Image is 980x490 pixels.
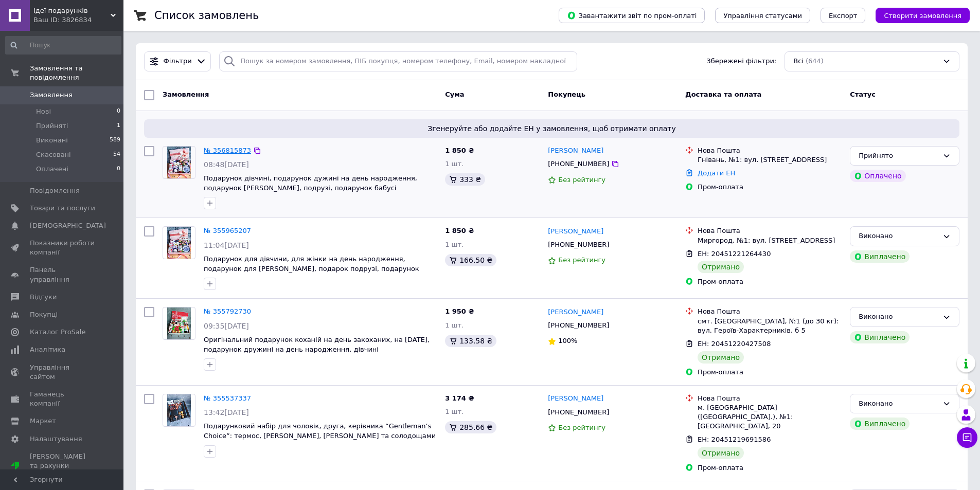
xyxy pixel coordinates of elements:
span: Відгуки [30,293,57,302]
span: 54 [113,150,120,159]
div: Виплачено [850,331,910,343]
span: Аналітика [30,345,65,354]
div: Пром-оплата [698,277,842,286]
div: [PHONE_NUMBER] [546,319,611,332]
button: Створити замовлення [876,8,970,23]
div: Виконано [859,398,938,409]
span: ЕН: 20451221264430 [698,250,771,258]
span: [DEMOGRAPHIC_DATA] [30,221,106,230]
img: Фото товару [167,307,191,339]
span: Панель управління [30,265,95,284]
div: Отримано [698,447,744,459]
div: 133.58 ₴ [445,335,496,347]
span: Без рейтингу [558,256,605,264]
span: Покупець [548,90,585,98]
span: 11:04[DATE] [204,241,249,249]
span: 09:35[DATE] [204,322,249,330]
span: 1 850 ₴ [445,227,474,234]
a: Фото товару [163,394,195,427]
div: [PHONE_NUMBER] [546,406,611,419]
a: [PERSON_NAME] [548,146,603,156]
div: Нова Пошта [698,307,842,316]
img: Фото товару [167,227,191,259]
span: 100% [558,337,577,344]
span: ЕН: 20451219691586 [698,435,771,443]
button: Чат з покупцем [957,427,977,448]
div: Нова Пошта [698,146,842,155]
a: [PERSON_NAME] [548,394,603,404]
a: Фото товару [163,307,195,340]
div: Виплачено [850,418,910,430]
a: Додати ЕН [698,169,735,177]
span: Замовлення [163,90,209,98]
span: Оплачені [36,165,68,174]
h1: Список замовлень [154,9,259,22]
span: 1 850 ₴ [445,147,474,154]
span: Створити замовлення [884,12,961,20]
a: Створити замовлення [865,11,970,19]
span: 0 [117,107,120,116]
div: Виконано [859,312,938,322]
div: м. [GEOGRAPHIC_DATA] ([GEOGRAPHIC_DATA].), №1: [GEOGRAPHIC_DATA], 20 [698,403,842,431]
a: [PERSON_NAME] [548,227,603,237]
a: Фото товару [163,226,195,259]
span: Налаштування [30,434,82,444]
span: 13:42[DATE] [204,408,249,416]
span: ЕН: 20451220427508 [698,340,771,348]
span: Статус [850,90,876,98]
span: [PERSON_NAME] та рахунки [30,452,95,480]
span: 1 950 ₴ [445,307,474,315]
span: Збережені фільтри: [706,57,776,66]
img: Фото товару [167,394,191,426]
span: Згенеруйте або додайте ЕН у замовлення, щоб отримати оплату [148,123,955,134]
span: 0 [117,165,120,174]
a: Подарунок для дівчини, для жінки на день народження, подарунок для [PERSON_NAME], подарок подрузі... [204,255,419,282]
img: Фото товару [167,147,191,178]
div: 166.50 ₴ [445,254,496,266]
span: Маркет [30,416,56,426]
span: Товари та послуги [30,204,95,213]
div: [PHONE_NUMBER] [546,157,611,171]
span: Показники роботи компанії [30,239,95,257]
div: Прийнято [859,151,938,161]
span: Замовлення та повідомлення [30,64,123,82]
div: Гнівань, №1: вул. [STREET_ADDRESS] [698,155,842,165]
button: Завантажити звіт по пром-оплаті [559,8,705,23]
a: [PERSON_NAME] [548,307,603,317]
span: Каталог ProSale [30,328,85,337]
div: смт. [GEOGRAPHIC_DATA], №1 (до 30 кг): вул. Героїв-Характерників, б 5 [698,317,842,335]
button: Експорт [821,8,866,23]
span: 1 шт. [445,241,464,248]
span: Прийняті [36,121,68,131]
div: Виплачено [850,250,910,263]
div: Оплачено [850,170,905,182]
div: Отримано [698,351,744,364]
span: Всі [793,57,804,66]
span: 1 шт. [445,408,464,415]
span: 3 174 ₴ [445,394,474,402]
a: № 355537337 [204,394,251,402]
a: Оригінальний подарунок коханій на день закоханих, на [DATE], подарунок дружині на день народження... [204,336,430,353]
span: 1 шт. [445,321,464,329]
span: Без рейтингу [558,424,605,431]
span: Покупці [30,310,58,319]
a: № 355965207 [204,227,251,234]
span: 1 [117,121,120,131]
span: Ідеї подарунків [33,6,111,15]
input: Пошук за номером замовлення, ПІБ покупця, номером телефону, Email, номером накладної [219,51,577,71]
span: 08:48[DATE] [204,160,249,169]
div: 285.66 ₴ [445,421,496,433]
div: Миргород, №1: вул. [STREET_ADDRESS] [698,236,842,245]
a: Подарунок дівчині, подарунок дужині на день народження, подарунок [PERSON_NAME], подрузі, подарун... [204,174,417,192]
input: Пошук [5,36,121,55]
span: Виконані [36,136,68,145]
div: Нова Пошта [698,394,842,403]
a: Подарунковий набір для чоловік, друга, керівника “Gentleman’s Choice”: термос, [PERSON_NAME], [PE... [204,422,436,440]
div: Пром-оплата [698,183,842,192]
div: Нова Пошта [698,226,842,235]
a: № 355792730 [204,307,251,315]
